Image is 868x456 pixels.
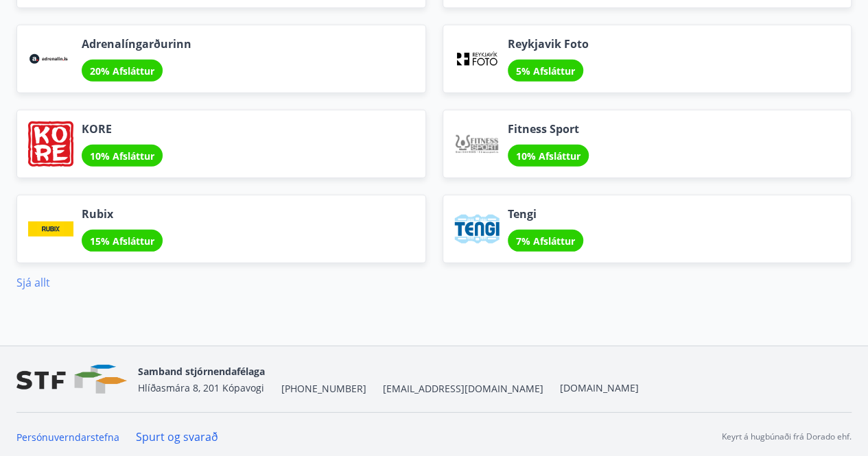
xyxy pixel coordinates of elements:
span: Samband stjórnendafélaga [138,365,265,378]
span: [PHONE_NUMBER] [281,382,366,396]
span: 7% Afsláttur [516,235,575,248]
a: Persónuverndarstefna [16,431,119,444]
a: Sjá allt [16,275,50,290]
span: 10% Afsláttur [516,149,580,163]
span: 15% Afsláttur [90,235,154,248]
span: Adrenalíngarðurinn [82,36,191,51]
span: Reykjavik Foto [508,36,589,51]
img: vjCaq2fThgY3EUYqSgpjEiBg6WP39ov69hlhuPVN.png [16,365,127,394]
span: 10% Afsláttur [90,149,154,163]
span: KORE [82,121,163,136]
span: Tengi [508,206,583,221]
span: Rubix [82,206,163,221]
span: Fitness Sport [508,121,589,136]
a: Spurt og svarað [136,429,218,444]
a: [DOMAIN_NAME] [560,381,639,394]
span: 20% Afsláttur [90,64,154,77]
span: [EMAIL_ADDRESS][DOMAIN_NAME] [383,382,543,396]
span: Hlíðasmára 8, 201 Kópavogi [138,381,264,394]
span: 5% Afsláttur [516,64,575,77]
p: Keyrt á hugbúnaði frá Dorado ehf. [722,431,852,443]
